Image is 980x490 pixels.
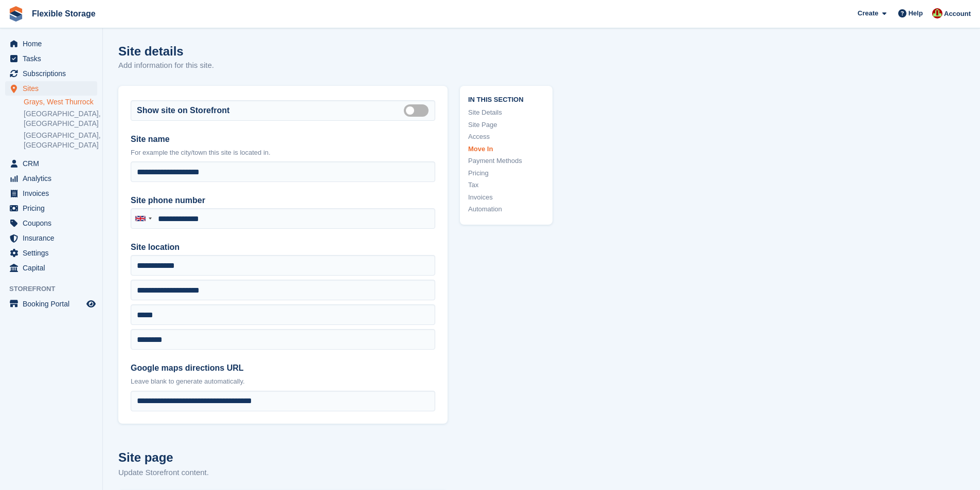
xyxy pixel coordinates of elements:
span: Analytics [23,171,84,186]
h2: Site page [118,448,448,467]
label: Show site on Storefront [137,104,229,117]
p: Add information for this site. [118,60,214,71]
a: Site Page [468,120,544,130]
span: Create [858,8,878,19]
label: Google maps directions URL [131,362,435,374]
a: menu [5,156,97,171]
span: Storefront [9,284,102,294]
span: Sites [23,81,84,96]
span: Help [908,8,923,19]
a: menu [5,201,97,215]
span: Coupons [23,216,84,230]
a: Flexible Storage [28,5,100,22]
a: menu [5,297,97,311]
label: Site location [131,241,435,253]
span: Home [23,37,84,51]
span: Pricing [23,201,84,215]
a: Tax [468,180,544,190]
img: stora-icon-8386f47178a22dfd0bd8f6a31ec36ba5ce8667c1dd55bd0f319d3a0aa187defe.svg [8,6,24,22]
span: Settings [23,246,84,260]
a: menu [5,171,97,186]
a: menu [5,186,97,201]
a: Automation [468,204,544,214]
a: Move In [468,144,544,154]
a: menu [5,66,97,81]
a: menu [5,261,97,275]
a: menu [5,246,97,260]
div: United Kingdom: +44 [131,209,155,228]
a: Preview store [85,298,97,310]
a: Site Details [468,107,544,118]
span: Tasks [23,51,84,66]
span: Capital [23,261,84,275]
label: Site phone number [131,194,435,207]
a: menu [5,51,97,66]
a: [GEOGRAPHIC_DATA], [GEOGRAPHIC_DATA] [24,131,97,150]
span: Subscriptions [23,66,84,81]
a: Invoices [468,192,544,203]
span: Insurance [23,231,84,245]
a: menu [5,216,97,230]
a: Access [468,132,544,142]
label: Site name [131,133,435,146]
p: For example the city/town this site is located in. [131,148,435,158]
img: David Jones [932,8,942,19]
span: Account [944,9,971,19]
h1: Site details [118,44,214,58]
a: menu [5,81,97,96]
span: CRM [23,156,84,171]
a: Grays, West Thurrock [24,97,97,107]
span: In this section [468,94,544,104]
a: [GEOGRAPHIC_DATA], [GEOGRAPHIC_DATA] [24,109,97,129]
label: Is public [404,110,433,111]
span: Invoices [23,186,84,201]
p: Leave blank to generate automatically. [131,376,435,387]
a: Payment Methods [468,156,544,166]
span: Booking Portal [23,297,84,311]
p: Update Storefront content. [118,467,448,479]
a: menu [5,231,97,245]
a: Pricing [468,168,544,178]
a: menu [5,37,97,51]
